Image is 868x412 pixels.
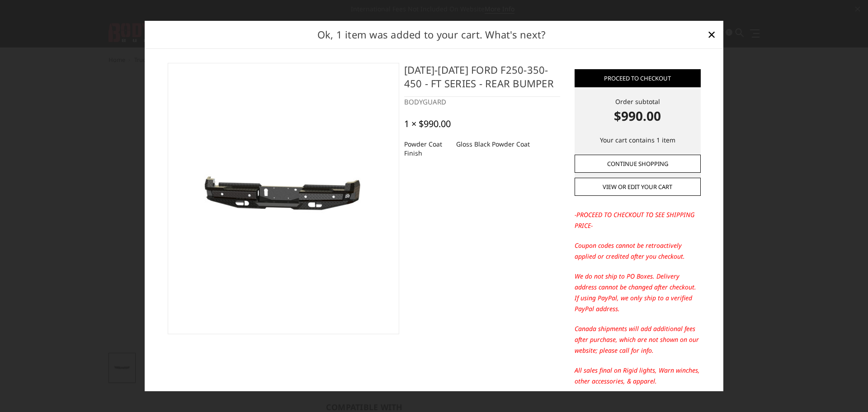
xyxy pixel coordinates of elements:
[159,27,704,42] h2: Ok, 1 item was added to your cart. What's next?
[575,365,701,387] p: All sales final on Rigid lights, Warn winches, other accessories, & apparel.
[708,24,716,44] span: ×
[575,178,701,196] a: View or edit your cart
[404,118,451,129] div: 1 × $990.00
[575,155,701,173] a: Continue Shopping
[823,369,868,412] iframe: Chat Widget
[575,106,701,125] strong: $990.00
[456,136,530,152] dd: Gloss Black Powder Coat
[575,271,701,314] p: We do not ship to PO Boxes. Delivery address cannot be changed after checkout. If using PayPal, w...
[704,27,719,42] a: Close
[575,323,701,356] p: Canada shipments will add additional fees after purchase, which are not shown on our website; ple...
[575,240,701,262] p: Coupon codes cannot be retroactively applied or credited after you checkout.
[404,97,560,107] div: BODYGUARD
[173,146,394,251] img: 2023-2025 Ford F250-350-450 - FT Series - Rear Bumper
[404,136,449,161] dt: Powder Coat Finish
[575,69,701,87] a: Proceed to checkout
[575,135,701,146] p: Your cart contains 1 item
[575,209,701,231] p: -PROCEED TO CHECKOUT TO SEE SHIPPING PRICE-
[404,63,560,97] h4: [DATE]-[DATE] Ford F250-350-450 - FT Series - Rear Bumper
[575,97,701,125] div: Order subtotal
